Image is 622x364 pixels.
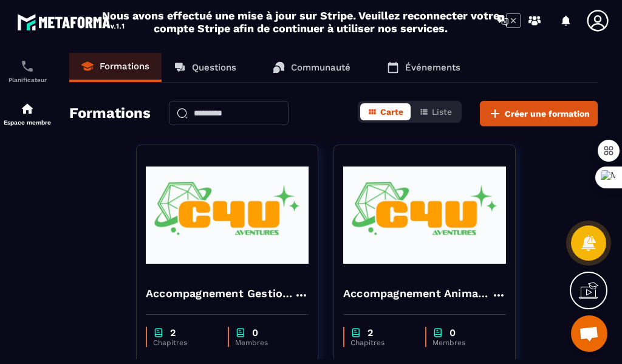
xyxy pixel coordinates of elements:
p: Membres [235,338,296,347]
p: Questions [192,62,236,73]
img: chapter [350,327,361,338]
p: Événements [405,62,460,73]
a: Ouvrir le chat [571,315,607,352]
p: 2 [367,327,373,338]
p: Chapitres [350,338,413,347]
img: chapter [432,327,443,338]
a: schedulerschedulerPlanificateur [3,50,52,92]
p: 0 [252,327,258,338]
a: Événements [375,53,473,82]
p: Espace membre [3,119,52,126]
h4: Accompagnement Gestionnaires - Session [DATE] [146,285,294,302]
h2: Nous avons effectué une mise à jour sur Stripe. Veuillez reconnecter votre compte Stripe afin de ... [101,9,500,35]
button: Créer une formation [480,101,598,126]
button: Carte [360,103,411,120]
span: Carte [380,107,403,117]
h4: Accompagnement Animateurs - Session [DATE] [343,285,491,302]
a: Questions [162,53,248,82]
p: Membres [432,338,494,347]
button: Liste [412,103,459,120]
p: 2 [170,327,176,338]
p: Chapitres [153,338,216,347]
img: chapter [235,327,246,338]
h2: Formations [69,101,151,126]
img: formation-background [146,154,309,276]
a: Formations [69,53,162,82]
img: automations [20,101,35,116]
p: Formations [100,61,149,72]
img: scheduler [20,59,35,74]
img: formation-background [343,154,506,276]
p: Planificateur [3,77,52,83]
span: Liste [432,107,452,117]
img: logo [17,11,126,33]
p: 0 [449,327,456,338]
a: automationsautomationsEspace membre [3,92,52,135]
span: Créer une formation [505,108,590,120]
a: Communauté [261,53,363,82]
img: chapter [153,327,164,338]
p: Communauté [291,62,350,73]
